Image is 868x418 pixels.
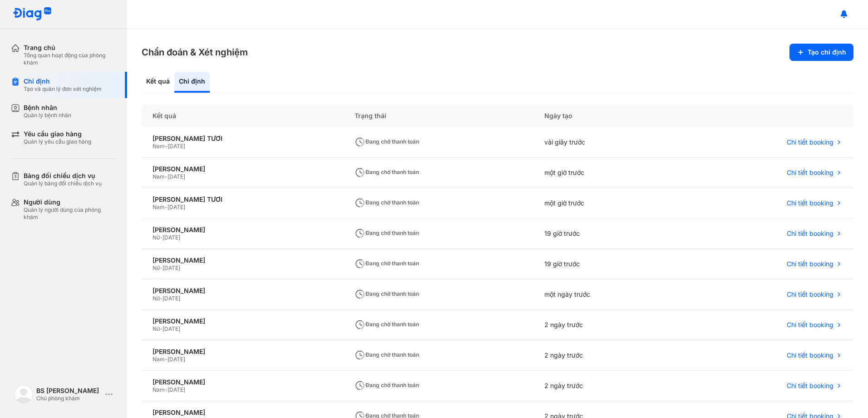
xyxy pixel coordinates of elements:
[153,165,333,173] div: [PERSON_NAME]
[24,77,102,85] div: Chỉ định
[153,143,165,149] span: Nam
[533,104,682,127] div: Ngày tạo
[165,143,168,149] span: -
[153,317,333,325] div: [PERSON_NAME]
[787,169,833,177] span: Chi tiết booking
[153,264,160,271] span: Nữ
[355,351,419,358] span: Đang chờ thanh toán
[355,169,419,175] span: Đang chờ thanh toán
[24,206,116,221] div: Quản lý người dùng của phòng khám
[787,199,833,207] span: Chi tiết booking
[789,44,853,61] button: Tạo chỉ định
[160,325,163,332] span: -
[153,204,165,210] span: Nam
[787,138,833,146] span: Chi tiết booking
[142,104,344,127] div: Kết quả
[13,7,52,21] img: logo
[163,325,180,332] span: [DATE]
[163,234,180,241] span: [DATE]
[153,325,160,332] span: Nữ
[174,72,210,93] div: Chỉ định
[355,199,419,206] span: Đang chờ thanh toán
[355,321,419,328] span: Đang chờ thanh toán
[153,173,165,180] span: Nam
[153,408,333,417] div: [PERSON_NAME]
[168,143,185,149] span: [DATE]
[153,348,333,356] div: [PERSON_NAME]
[36,387,102,395] div: BS [PERSON_NAME]
[787,351,833,359] span: Chi tiết booking
[24,112,71,119] div: Quản lý bệnh nhân
[355,382,419,388] span: Đang chờ thanh toán
[533,340,682,371] div: 2 ngày trước
[533,219,682,249] div: 19 giờ trước
[24,52,116,66] div: Tổng quan hoạt động của phòng khám
[160,234,163,241] span: -
[168,386,185,393] span: [DATE]
[168,356,185,363] span: [DATE]
[163,295,180,302] span: [DATE]
[165,386,168,393] span: -
[153,295,160,302] span: Nữ
[36,395,102,402] div: Chủ phòng khám
[165,173,168,180] span: -
[787,321,833,329] span: Chi tiết booking
[533,310,682,340] div: 2 ngày trước
[787,260,833,268] span: Chi tiết booking
[24,172,102,180] div: Bảng đối chiếu dịch vụ
[24,198,116,206] div: Người dùng
[165,204,168,210] span: -
[533,279,682,310] div: một ngày trước
[168,204,185,210] span: [DATE]
[160,295,163,302] span: -
[355,229,419,236] span: Đang chờ thanh toán
[15,385,33,403] img: logo
[355,260,419,267] span: Đang chờ thanh toán
[533,371,682,401] div: 2 ngày trước
[24,138,91,145] div: Quản lý yêu cầu giao hàng
[24,44,116,52] div: Trang chủ
[153,226,333,234] div: [PERSON_NAME]
[787,382,833,390] span: Chi tiết booking
[142,72,174,93] div: Kết quả
[344,104,533,127] div: Trạng thái
[533,188,682,219] div: một giờ trước
[142,46,248,59] h3: Chẩn đoán & Xét nghiệm
[355,290,419,297] span: Đang chờ thanh toán
[168,173,185,180] span: [DATE]
[153,234,160,241] span: Nữ
[163,264,180,271] span: [DATE]
[533,158,682,188] div: một giờ trước
[24,104,71,112] div: Bệnh nhân
[160,264,163,271] span: -
[153,256,333,264] div: [PERSON_NAME]
[153,356,165,363] span: Nam
[787,290,833,299] span: Chi tiết booking
[165,356,168,363] span: -
[533,127,682,158] div: vài giây trước
[153,378,333,386] div: [PERSON_NAME]
[153,195,333,204] div: [PERSON_NAME] TƯƠI
[24,180,102,187] div: Quản lý bảng đối chiếu dịch vụ
[153,287,333,295] div: [PERSON_NAME]
[24,130,91,138] div: Yêu cầu giao hàng
[533,249,682,279] div: 19 giờ trước
[24,85,102,93] div: Tạo và quản lý đơn xét nghiệm
[153,386,165,393] span: Nam
[787,229,833,238] span: Chi tiết booking
[355,138,419,145] span: Đang chờ thanh toán
[153,134,333,143] div: [PERSON_NAME] TƯƠI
